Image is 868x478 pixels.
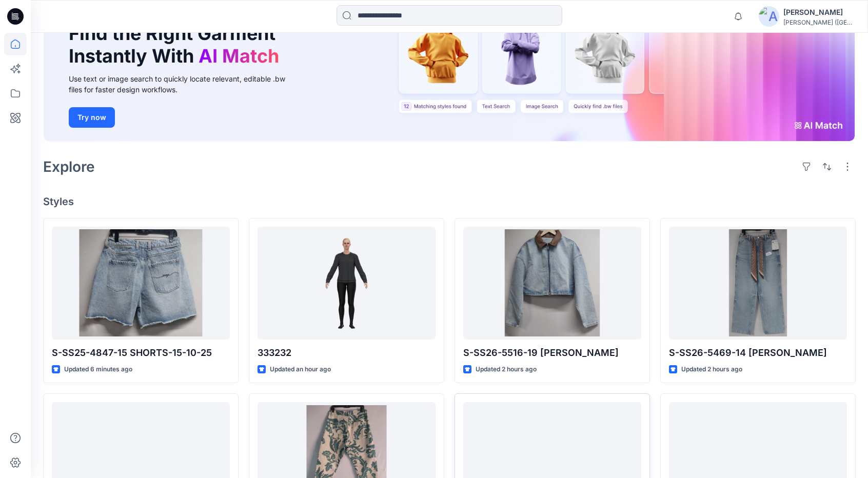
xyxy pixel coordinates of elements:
[783,6,855,18] div: [PERSON_NAME]
[199,45,279,67] span: AI Match
[258,227,436,340] a: 333232
[43,158,95,175] h2: Explore
[463,346,641,360] p: S-SS26-5516-19 [PERSON_NAME]
[52,227,230,340] a: S-SS25-4847-15 SHORTS-15-10-25
[69,73,300,95] div: Use text or image search to quickly locate relevant, editable .bw files for faster design workflows.
[783,18,855,26] div: [PERSON_NAME] ([GEOGRAPHIC_DATA]) Exp...
[52,346,230,360] p: S-SS25-4847-15 SHORTS-15-10-25
[43,195,856,208] h4: Styles
[69,107,115,128] button: Try now
[64,364,132,375] p: Updated 6 minutes ago
[463,227,641,340] a: S-SS26-5516-19 SEROYA JACKET
[258,346,436,360] p: 333232
[669,346,847,360] p: S-SS26-5469-14 [PERSON_NAME]
[669,227,847,340] a: S-SS26-5469-14 SEROYA TROUSER
[681,364,742,375] p: Updated 2 hours ago
[759,6,779,27] img: avatar
[476,364,537,375] p: Updated 2 hours ago
[69,23,284,67] h1: Find the Right Garment Instantly With
[270,364,331,375] p: Updated an hour ago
